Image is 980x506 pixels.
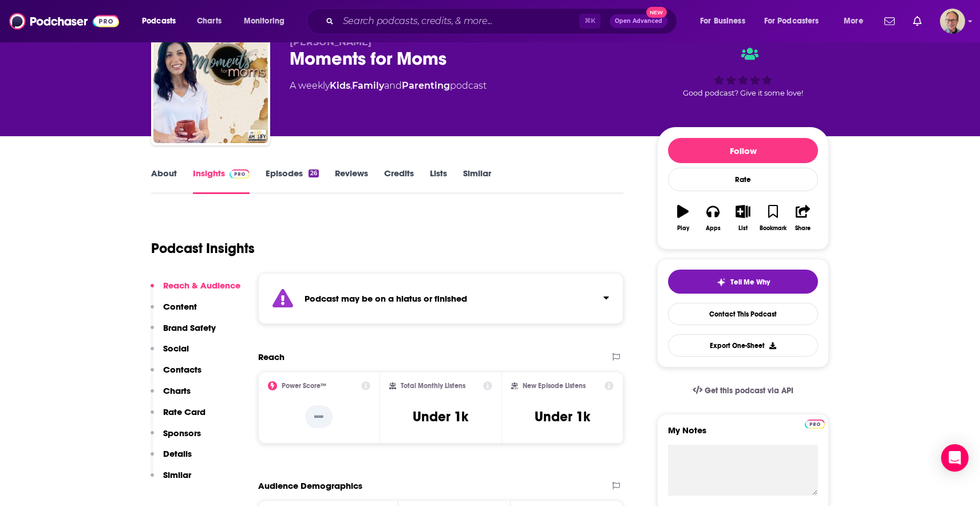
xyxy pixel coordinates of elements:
[668,303,818,325] a: Contact This Podcast
[764,13,819,29] span: For Podcasters
[290,79,487,93] div: A weekly podcast
[579,14,600,29] span: ⌘ K
[523,382,586,390] h2: New Episode Listens
[463,168,491,194] a: Similar
[940,9,965,34] button: Show profile menu
[805,420,825,429] img: Podchaser Pro
[940,9,965,34] span: Logged in as tommy.lynch
[941,444,969,472] div: Open Intercom Messenger
[151,322,216,343] button: Brand Safety
[163,301,197,312] p: Content
[908,11,926,31] a: Show notifications dropdown
[668,168,818,191] div: Rate
[266,168,319,194] a: Episodes26
[940,9,965,34] img: User Profile
[844,13,863,29] span: More
[163,322,216,333] p: Brand Safety
[413,408,468,425] h3: Under 1k
[305,293,467,304] strong: Podcast may be on a hiatus or finished
[610,14,667,28] button: Open AdvancedNew
[163,343,189,354] p: Social
[309,169,319,177] div: 26
[163,448,192,459] p: Details
[151,364,201,385] button: Contacts
[151,406,206,428] button: Rate Card
[189,12,228,30] a: Charts
[615,18,662,24] span: Open Advanced
[338,12,579,30] input: Search podcasts, credits, & more...
[402,80,450,91] a: Parenting
[795,225,811,232] div: Share
[668,425,818,445] label: My Notes
[258,480,362,491] h2: Audience Demographics
[318,8,688,34] div: Search podcasts, credits, & more...
[151,301,197,322] button: Content
[805,418,825,429] a: Pro website
[9,10,119,32] img: Podchaser - Follow, Share and Rate Podcasts
[163,469,191,480] p: Similar
[282,382,326,390] h2: Power Score™
[683,89,803,97] span: Good podcast? Give it some love!
[836,12,878,30] button: open menu
[700,13,745,29] span: For Business
[163,280,240,291] p: Reach & Audience
[163,385,191,396] p: Charts
[692,12,760,30] button: open menu
[151,240,255,257] h1: Podcast Insights
[305,405,333,428] p: --
[236,12,299,30] button: open menu
[352,80,384,91] a: Family
[335,168,368,194] a: Reviews
[705,386,793,396] span: Get this podcast via API
[677,225,689,232] div: Play
[698,197,728,239] button: Apps
[350,80,352,91] span: ,
[401,382,465,390] h2: Total Monthly Listens
[151,469,191,491] button: Similar
[151,448,192,469] button: Details
[384,168,414,194] a: Credits
[706,225,721,232] div: Apps
[163,364,201,375] p: Contacts
[384,80,402,91] span: and
[151,385,191,406] button: Charts
[430,168,447,194] a: Lists
[330,80,350,91] a: Kids
[717,278,726,287] img: tell me why sparkle
[197,13,222,29] span: Charts
[134,12,191,30] button: open menu
[788,197,818,239] button: Share
[683,377,803,405] a: Get this podcast via API
[151,428,201,449] button: Sponsors
[163,406,206,417] p: Rate Card
[230,169,250,179] img: Podchaser Pro
[151,168,177,194] a: About
[760,225,787,232] div: Bookmark
[193,168,250,194] a: InsightsPodchaser Pro
[258,351,284,362] h2: Reach
[163,428,201,438] p: Sponsors
[153,29,268,143] img: Moments for Moms
[258,273,623,324] section: Click to expand status details
[738,225,748,232] div: List
[151,280,240,301] button: Reach & Audience
[728,197,758,239] button: List
[657,37,829,108] div: Good podcast? Give it some love!
[535,408,590,425] h3: Under 1k
[758,197,788,239] button: Bookmark
[757,12,836,30] button: open menu
[142,13,176,29] span: Podcasts
[668,334,818,357] button: Export One-Sheet
[730,278,770,287] span: Tell Me Why
[668,270,818,294] button: tell me why sparkleTell Me Why
[244,13,284,29] span: Monitoring
[880,11,899,31] a: Show notifications dropdown
[646,7,667,18] span: New
[668,138,818,163] button: Follow
[668,197,698,239] button: Play
[151,343,189,364] button: Social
